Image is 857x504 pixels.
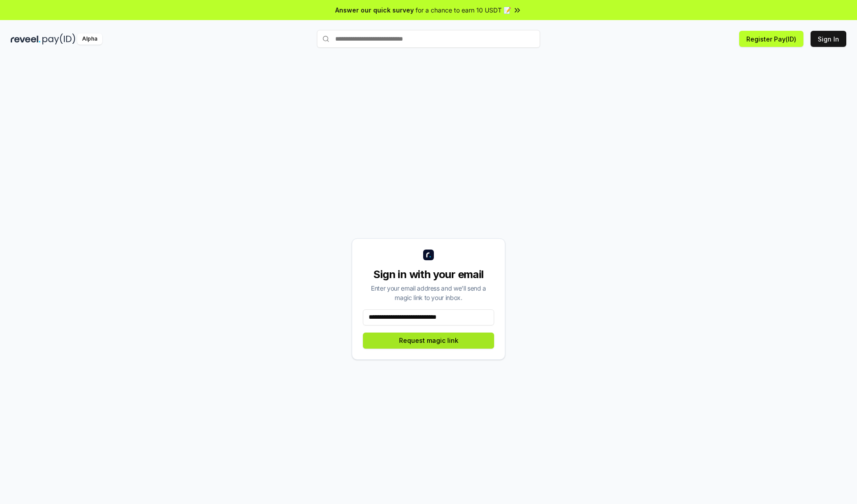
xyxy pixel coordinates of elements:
span: Answer our quick survey [335,5,414,15]
div: Sign in with your email [363,267,494,282]
img: pay_id [42,33,75,45]
img: logo_small [423,250,434,260]
div: Enter your email address and we’ll send a magic link to your inbox. [363,283,494,302]
div: Alpha [77,33,102,45]
span: for a chance to earn 10 USDT 📝 [416,5,511,15]
img: reveel_dark [11,33,41,45]
button: Register Pay(ID) [739,31,803,47]
button: Request magic link [363,333,494,349]
button: Sign In [811,31,846,47]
